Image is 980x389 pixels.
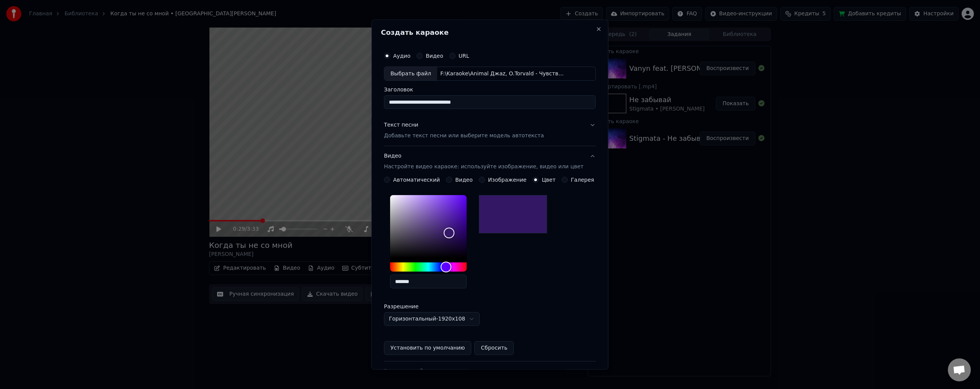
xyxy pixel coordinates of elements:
[384,177,596,361] div: ВидеоНастройте видео караоке: используйте изображение, видео или цвет
[437,70,567,78] div: F:\Karaoke\Animal Джаz, O.Torvald - Чувства.mp3
[384,342,471,355] button: Установить по умолчанию
[381,29,599,36] h2: Создать караоке
[384,87,596,93] label: Заголовок
[571,177,595,183] label: Галерея
[384,67,437,81] div: Выбрать файл
[393,177,440,183] label: Автоматический
[384,362,596,382] button: Расширенный
[459,53,469,59] label: URL
[390,263,467,272] div: Hue
[393,53,410,59] label: Аудио
[384,132,544,140] p: Добавьте текст песни или выберите модель автотекста
[426,53,443,59] label: Видео
[488,177,527,183] label: Изображение
[455,177,473,183] label: Видео
[384,146,596,177] button: ВидеоНастройте видео караоке: используйте изображение, видео или цвет
[384,163,583,171] p: Настройте видео караоке: используйте изображение, видео или цвет
[384,304,461,309] label: Разрешение
[542,177,556,183] label: Цвет
[390,195,467,258] div: Color
[384,116,596,146] button: Текст песниДобавьте текст песни или выберите модель автотекста
[384,153,583,171] div: Видео
[475,342,514,355] button: Сбросить
[384,122,418,129] div: Текст песни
